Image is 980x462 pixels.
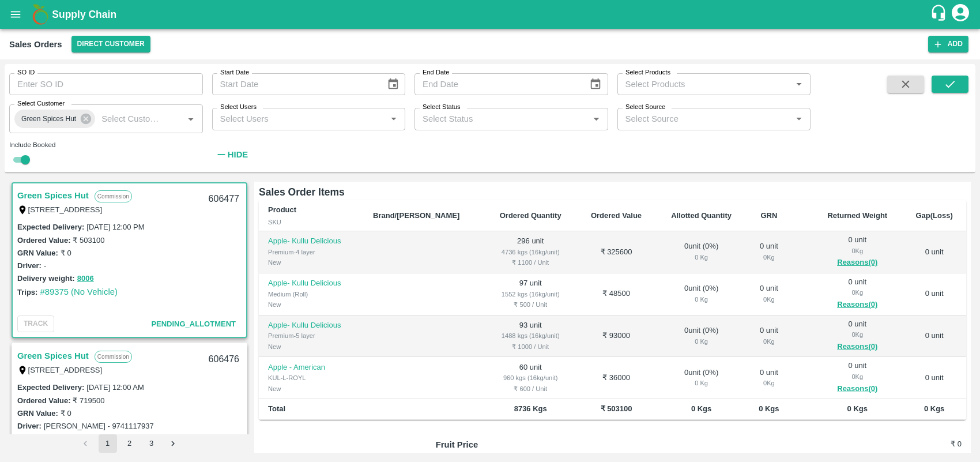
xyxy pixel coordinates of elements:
button: Choose date [585,73,606,95]
label: Select Products [625,68,670,77]
p: Apple- Kullu Delicious [268,236,355,247]
label: Select Customer [17,99,65,108]
label: Trips: [17,288,37,296]
b: Supply Chain [52,9,116,20]
button: Open [589,111,604,126]
div: 0 unit [821,277,893,311]
b: 0 Kgs [847,404,868,413]
label: ₹ 0 [61,409,71,418]
p: Commission [95,351,132,363]
label: [DATE] 12:00 AM [86,383,144,392]
div: Medium (Roll) [268,289,355,299]
div: ₹ 500 / Unit [493,299,567,310]
td: ₹ 93000 [576,315,656,358]
b: Brand/[PERSON_NAME] [373,211,459,220]
div: 0 unit [756,367,782,389]
div: Premium-4 layer [268,247,355,257]
div: 0 Kg [665,378,737,388]
input: Enter SO ID [9,73,203,95]
div: 0 Kg [756,336,782,347]
td: ₹ 48500 [576,273,656,315]
b: Ordered Quantity [500,211,561,220]
b: 0 Kgs [924,404,944,413]
a: Supply Chain [52,6,930,22]
b: 0 Kgs [691,404,711,413]
p: Apple - American [268,362,355,373]
div: 4736 kgs (16kg/unit) [493,247,567,257]
div: ₹ 600 / Unit [493,384,567,394]
b: Product [268,205,296,214]
input: Select Source [621,111,789,126]
div: 0 Kg [665,252,737,262]
div: 0 unit ( 0 %) [665,241,737,262]
button: Open [791,77,806,92]
div: 0 Kg [665,294,737,305]
div: 0 unit [756,283,782,305]
div: 1488 kgs (16kg/unit) [493,330,567,341]
button: Open [791,111,806,126]
button: Open [183,111,198,126]
label: Select Users [220,103,257,112]
h6: ₹ 0 [874,438,962,450]
b: Allotted Quantity [671,211,732,220]
button: Select DC [71,36,150,52]
div: ₹ 1100 / Unit [493,257,567,268]
label: GRN Value: [17,409,58,418]
div: account of current user [950,2,971,27]
div: 1552 kgs (16kg/unit) [493,289,567,299]
label: GRN Value: [17,249,58,257]
h6: Sales Order Items [259,184,966,200]
label: End Date [423,68,449,77]
b: ₹ 503100 [601,404,632,413]
td: 296 unit [484,231,576,273]
div: New [268,257,355,268]
td: ₹ 325600 [576,231,656,273]
a: Green Spices Hut [17,188,89,203]
nav: pagination navigation [75,434,184,453]
div: New [268,341,355,352]
td: 0 unit [902,231,966,273]
button: Open [386,111,401,126]
label: Delivery weight: [17,274,75,283]
button: Add [928,36,968,52]
label: Start Date [220,68,249,77]
button: Reasons(0) [821,382,893,396]
input: End Date [414,73,580,95]
strong: Hide [228,150,248,159]
div: 0 Kg [821,371,893,382]
td: ₹ 36000 [576,357,656,399]
b: GRN [760,211,777,220]
label: Expected Delivery : [17,383,84,392]
span: Green Spices Hut [14,113,83,125]
div: Sales Orders [9,37,62,52]
b: Ordered Value [591,211,642,220]
input: Select Status [418,111,586,126]
label: Ordered Value: [17,236,70,245]
span: Pending_Allotment [151,320,236,328]
input: Select Customer [97,111,165,126]
p: Apple- Kullu Delicious [268,320,355,331]
button: Choose date [382,73,404,95]
button: Reasons(0) [821,298,893,311]
button: 8006 [77,272,94,286]
button: Go to page 3 [142,434,161,453]
label: [DATE] 12:00 PM [86,223,144,231]
div: 0 Kg [821,246,893,256]
button: 7258 [77,433,94,446]
input: Start Date [212,73,378,95]
div: 0 Kg [665,336,737,347]
td: 97 unit [484,273,576,315]
button: Hide [212,145,251,164]
label: Ordered Value: [17,396,70,405]
button: Go to page 2 [120,434,139,453]
label: SO ID [17,68,35,77]
p: Fruit Price [436,438,567,451]
td: 0 unit [902,315,966,358]
div: 0 Kg [756,378,782,388]
button: Go to next page [164,434,183,453]
div: 0 Kg [821,329,893,340]
b: 0 Kgs [759,404,779,413]
b: Returned Weight [827,211,887,220]
div: 0 unit [756,241,782,262]
a: Green Spices Hut [17,348,89,363]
